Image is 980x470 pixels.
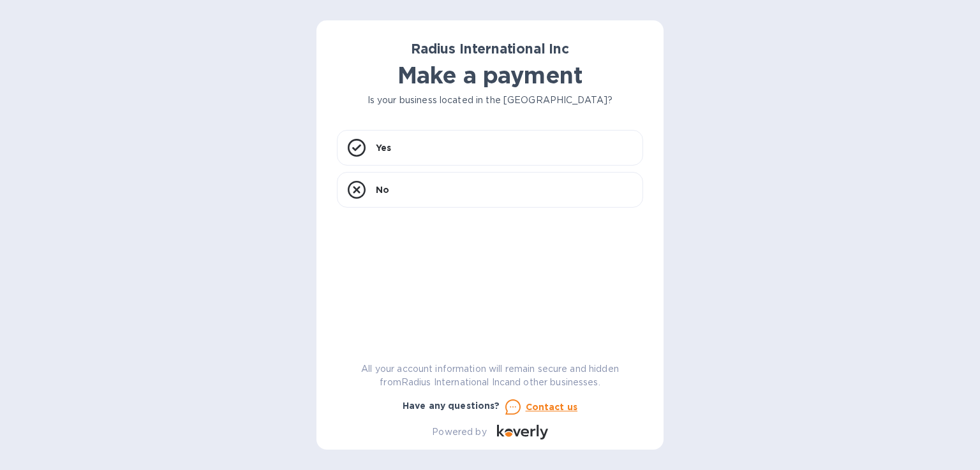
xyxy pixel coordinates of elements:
u: Contact us [526,402,578,412]
p: Powered by [432,425,486,439]
b: Have any questions? [403,401,500,411]
p: All your account information will remain secure and hidden from Radius International Inc and othe... [337,362,643,389]
p: No [376,183,389,196]
p: Is your business located in the [GEOGRAPHIC_DATA]? [337,94,643,107]
b: Radius International Inc [411,41,569,57]
h1: Make a payment [337,62,643,89]
p: Yes [376,141,391,154]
